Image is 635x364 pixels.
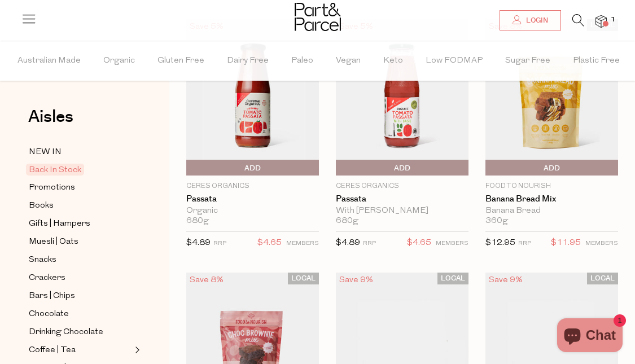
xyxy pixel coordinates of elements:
[336,194,468,204] a: Passata
[585,240,618,247] small: MEMBERS
[336,160,468,176] button: Add To Parcel
[485,206,618,216] div: Banana Bread
[29,199,54,213] span: Books
[28,108,73,137] a: Aisles
[29,235,132,249] a: Muesli | Oats
[485,216,508,226] span: 360g
[157,41,204,81] span: Gluten Free
[336,216,358,226] span: 680g
[29,145,132,159] a: NEW IN
[291,41,313,81] span: Paleo
[363,240,376,247] small: RRP
[485,181,618,191] p: Food to Nourish
[485,239,515,247] span: $12.95
[295,3,341,31] img: Part&Parcel
[523,16,548,25] span: Login
[500,10,561,30] a: Login
[29,344,76,357] span: Coffee | Tea
[336,19,468,176] img: Passata
[29,253,56,267] span: Snacks
[29,146,62,159] span: NEW IN
[336,239,360,247] span: $4.89
[29,217,90,231] span: Gifts | Hampers
[485,194,618,204] a: Banana Bread Mix
[288,273,319,284] span: LOCAL
[227,41,269,81] span: Dairy Free
[213,240,226,247] small: RRP
[407,236,431,251] span: $4.65
[608,15,618,25] span: 1
[17,41,81,81] span: Australian Made
[29,325,132,339] a: Drinking Chocolate
[286,240,319,247] small: MEMBERS
[132,343,140,357] button: Expand/Collapse Coffee | Tea
[29,253,132,267] a: Snacks
[29,271,132,285] a: Crackers
[436,240,468,247] small: MEMBERS
[186,19,319,176] img: Passata
[29,326,103,339] span: Drinking Chocolate
[485,273,526,288] div: Save 9%
[29,181,132,195] a: Promotions
[554,318,626,355] inbox-online-store-chat: Shopify online store chat
[29,235,78,249] span: Muesli | Oats
[186,273,227,288] div: Save 8%
[186,181,319,191] p: Ceres Organics
[336,181,468,191] p: Ceres Organics
[29,289,132,303] a: Bars | Chips
[551,236,581,251] span: $11.95
[186,216,209,226] span: 680g
[26,164,84,176] span: Back In Stock
[29,308,69,321] span: Chocolate
[29,271,65,285] span: Crackers
[573,41,620,81] span: Plastic Free
[336,273,376,288] div: Save 9%
[29,217,132,231] a: Gifts | Hampers
[485,19,618,176] img: Banana Bread Mix
[595,15,607,27] a: 1
[186,160,319,176] button: Add To Parcel
[103,41,135,81] span: Organic
[336,41,361,81] span: Vegan
[29,163,132,177] a: Back In Stock
[29,343,132,357] a: Coffee | Tea
[587,273,618,284] span: LOCAL
[29,181,75,195] span: Promotions
[485,160,618,176] button: Add To Parcel
[29,290,75,303] span: Bars | Chips
[518,240,531,247] small: RRP
[29,199,132,213] a: Books
[257,236,282,251] span: $4.65
[28,104,73,129] span: Aisles
[186,239,211,247] span: $4.89
[336,206,468,216] div: With [PERSON_NAME]
[29,307,132,321] a: Chocolate
[426,41,483,81] span: Low FODMAP
[186,206,319,216] div: Organic
[383,41,403,81] span: Keto
[186,194,319,204] a: Passata
[437,273,468,284] span: LOCAL
[505,41,550,81] span: Sugar Free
